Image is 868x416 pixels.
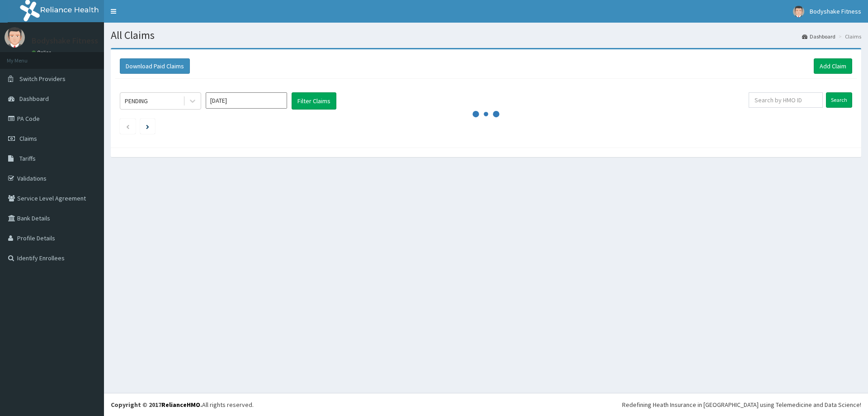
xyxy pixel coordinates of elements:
li: Claims [836,33,861,40]
span: Dashboard [19,95,49,103]
a: Next page [146,122,149,130]
footer: All rights reserved. [104,393,868,416]
a: Add Claim [814,58,852,74]
a: Previous page [126,122,130,130]
span: Bodyshake Fitness [810,7,861,15]
input: Select Month and Year [206,92,287,109]
a: RelianceHMO [161,401,200,409]
span: Tariffs [19,154,36,163]
a: Online [32,49,53,56]
div: Redefining Heath Insurance in [GEOGRAPHIC_DATA] using Telemedicine and Data Science! [622,400,861,409]
input: Search by HMO ID [749,92,823,108]
button: Download Paid Claims [120,58,190,74]
img: User Image [793,6,804,17]
span: Claims [19,134,37,143]
img: User Image [5,27,25,48]
h1: All Claims [111,29,861,41]
a: Dashboard [802,33,835,40]
div: PENDING [125,96,148,105]
input: Search [826,92,852,108]
span: Switch Providers [19,75,66,83]
p: Bodyshake Fitness [32,37,98,45]
button: Filter Claims [292,92,336,110]
strong: Copyright © 2017 . [111,401,202,409]
svg: audio-loading [472,100,500,128]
